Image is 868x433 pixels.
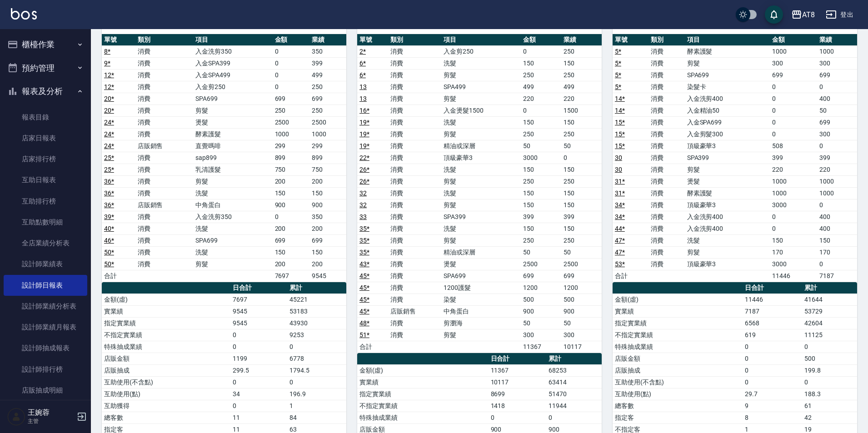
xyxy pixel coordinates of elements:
[521,270,561,282] td: 699
[521,246,561,258] td: 50
[273,45,309,57] td: 0
[193,69,272,81] td: 入金SPA499
[388,69,442,81] td: 消費
[817,258,857,270] td: 0
[561,57,602,69] td: 150
[388,234,442,246] td: 消費
[649,152,684,164] td: 消費
[441,187,521,199] td: 洗髮
[441,211,521,223] td: SPA399
[649,175,684,187] td: 消費
[441,282,521,294] td: 1200護髮
[561,270,602,282] td: 699
[561,175,602,187] td: 250
[649,258,684,270] td: 消費
[309,105,346,116] td: 250
[649,45,684,57] td: 消費
[309,234,346,246] td: 699
[649,187,684,199] td: 消費
[388,246,442,258] td: 消費
[359,95,367,102] a: 13
[817,128,857,140] td: 300
[817,57,857,69] td: 300
[193,175,272,187] td: 剪髮
[309,140,346,152] td: 299
[388,34,442,46] th: 類別
[4,233,87,254] a: 全店業績分析表
[135,140,194,152] td: 店販銷售
[441,223,521,234] td: 洗髮
[309,57,346,69] td: 399
[685,223,770,234] td: 入金洗剪400
[273,199,309,211] td: 900
[685,164,770,175] td: 剪髮
[521,57,561,69] td: 150
[102,34,135,46] th: 單號
[4,254,87,274] a: 設計師業績表
[561,164,602,175] td: 150
[135,199,194,211] td: 店販銷售
[521,140,561,152] td: 50
[521,211,561,223] td: 399
[357,34,602,353] table: a dense table
[135,105,194,116] td: 消費
[743,282,802,294] th: 日合計
[817,223,857,234] td: 400
[441,175,521,187] td: 剪髮
[135,175,194,187] td: 消費
[273,246,309,258] td: 150
[770,199,817,211] td: 3000
[441,105,521,116] td: 入金燙髮1500
[28,408,74,417] h5: 王婉蓉
[817,152,857,164] td: 399
[102,270,135,282] td: 合計
[441,69,521,81] td: 剪髮
[102,34,346,282] table: a dense table
[561,199,602,211] td: 150
[817,105,857,116] td: 50
[561,128,602,140] td: 250
[135,258,194,270] td: 消費
[4,80,87,103] button: 報表及分析
[770,223,817,234] td: 0
[388,57,442,69] td: 消費
[309,258,346,270] td: 200
[135,152,194,164] td: 消費
[441,116,521,128] td: 洗髮
[273,270,309,282] td: 7697
[230,282,287,294] th: 日合計
[309,116,346,128] td: 2500
[521,116,561,128] td: 150
[193,199,272,211] td: 中角蛋白
[561,140,602,152] td: 50
[770,45,817,57] td: 1000
[521,45,561,57] td: 0
[441,34,521,46] th: 項目
[649,211,684,223] td: 消費
[685,258,770,270] td: 頂級豪華3
[193,187,272,199] td: 洗髮
[388,270,442,282] td: 消費
[309,199,346,211] td: 900
[770,270,817,282] td: 11446
[273,211,309,223] td: 0
[4,359,87,380] a: 設計師排行榜
[685,175,770,187] td: 燙髮
[193,128,272,140] td: 酵素護髮
[309,164,346,175] td: 750
[441,128,521,140] td: 剪髮
[388,45,442,57] td: 消費
[615,154,622,161] a: 30
[561,234,602,246] td: 250
[770,175,817,187] td: 1000
[685,187,770,199] td: 酵素護髮
[4,169,87,190] a: 互助日報表
[193,45,272,57] td: 入金洗剪350
[273,69,309,81] td: 0
[561,45,602,57] td: 250
[521,234,561,246] td: 250
[230,294,287,305] td: 7697
[135,234,194,246] td: 消費
[521,81,561,93] td: 499
[521,258,561,270] td: 2500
